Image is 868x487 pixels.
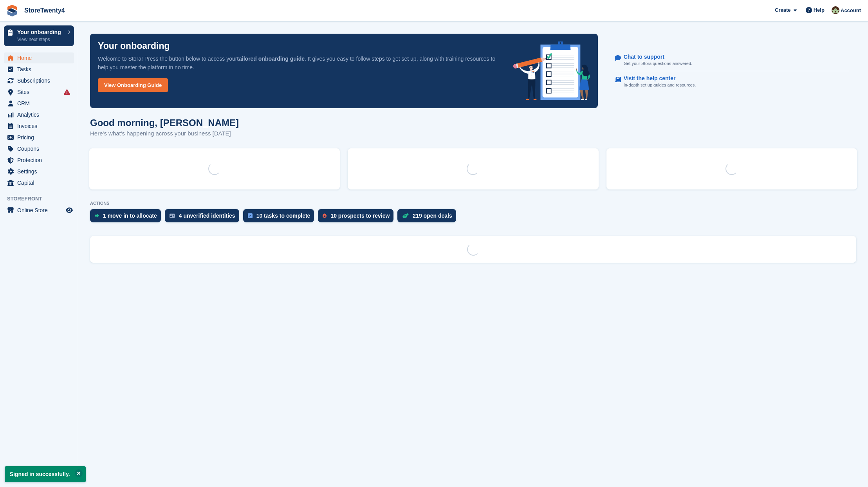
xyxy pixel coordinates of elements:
[4,109,74,120] a: menu
[17,109,64,120] span: Analytics
[90,117,239,128] h1: Good morning, [PERSON_NAME]
[90,209,165,226] a: 1 move in to allocate
[615,71,849,92] a: Visit the help center In-depth set up guides and resources.
[832,6,839,14] img: Lee Hanlon
[64,89,70,95] i: Smart entry sync failures have occurred
[615,50,849,71] a: Chat to support Get your Stora questions answered.
[4,98,74,109] a: menu
[330,213,390,219] div: 10 prospects to review
[6,5,18,16] img: stora-icon-8386f47178a22dfd0bd8f6a31ec36ba5ce8667c1dd55bd0f319d3a0aa187defe.svg
[103,213,157,219] div: 1 move in to allocate
[4,87,74,97] a: menu
[318,209,397,226] a: 10 prospects to review
[170,213,175,218] img: verify_identity-adf6edd0f0f0b5bbfe63781bf79b02c33cf7c696d77639b501bdc392416b5a36.svg
[95,213,99,218] img: move_ins_to_allocate_icon-fdf77a2bb77ea45bf5b3d319d69a93e2d87916cf1d5bf7949dd705db3b84f3ca.svg
[4,75,74,86] a: menu
[17,177,64,188] span: Capital
[17,98,64,109] span: CRM
[98,54,501,72] p: Welcome to Stora! Press the button below to access your . It gives you easy to follow steps to ge...
[841,7,861,14] span: Account
[243,209,318,226] a: 10 tasks to complete
[237,56,305,62] strong: tailored onboarding guide
[17,166,64,177] span: Settings
[21,4,68,17] a: StoreTwenty4
[4,132,74,143] a: menu
[413,213,452,219] div: 219 open deals
[624,75,690,82] p: Visit the help center
[65,206,74,215] a: Preview store
[17,64,64,75] span: Tasks
[4,64,74,75] a: menu
[323,213,327,218] img: prospect-51fa495bee0391a8d652442698ab0144808aea92771e9ea1ae160a38d050c398.svg
[624,54,686,60] p: Chat to support
[4,205,74,216] a: menu
[4,166,74,177] a: menu
[17,52,64,63] span: Home
[248,213,253,218] img: task-75834270c22a3079a89374b754ae025e5fb1db73e45f91037f5363f120a921f8.svg
[17,132,64,143] span: Pricing
[4,121,74,132] a: menu
[17,155,64,166] span: Protection
[17,143,64,154] span: Coupons
[17,205,64,216] span: Online Store
[7,195,78,203] span: Storefront
[90,201,856,206] p: ACTIONS
[90,129,239,138] p: Here's what's happening across your business [DATE]
[775,6,790,14] span: Create
[17,36,64,43] p: View next steps
[165,209,243,226] a: 4 unverified identities
[256,213,310,219] div: 10 tasks to complete
[624,82,696,88] p: In-depth set up guides and resources.
[814,6,825,14] span: Help
[17,121,64,132] span: Invoices
[4,25,74,46] a: Your onboarding View next steps
[397,209,460,226] a: 219 open deals
[17,87,64,97] span: Sites
[98,78,168,92] a: View Onboarding Guide
[179,213,235,219] div: 4 unverified identities
[4,177,74,188] a: menu
[624,60,692,67] p: Get your Stora questions answered.
[4,155,74,166] a: menu
[4,52,74,63] a: menu
[4,143,74,154] a: menu
[17,29,64,35] p: Your onboarding
[513,41,590,100] img: onboarding-info-6c161a55d2c0e0a8cae90662b2fe09162a5109e8cc188191df67fb4f79e88e88.svg
[402,213,409,218] img: deal-1b604bf984904fb50ccaf53a9ad4b4a5d6e5aea283cecdc64d6e3604feb123c2.svg
[98,41,170,51] p: Your onboarding
[5,466,86,482] p: Signed in successfully.
[17,75,64,86] span: Subscriptions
